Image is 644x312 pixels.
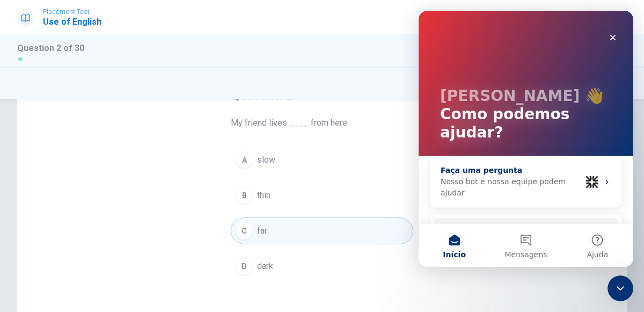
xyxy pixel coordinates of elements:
div: A [236,151,253,169]
div: C [236,222,253,240]
h1: Use of English [43,16,101,28]
button: Ddark [231,253,413,280]
iframe: Intercom live chat [419,11,633,267]
span: My friend lives ____ from here. [231,117,413,129]
span: far [257,224,267,237]
span: dark [257,260,273,273]
div: B [236,187,253,204]
h1: Question 2 of 30 [17,42,86,55]
span: slow [257,154,275,166]
button: Bthin [231,182,413,209]
span: thin [257,189,270,202]
button: Aslow [231,147,413,173]
iframe: Intercom live chat [608,275,633,301]
span: Placement Test [43,8,101,16]
div: D [236,258,253,275]
button: Cfar [231,217,413,244]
